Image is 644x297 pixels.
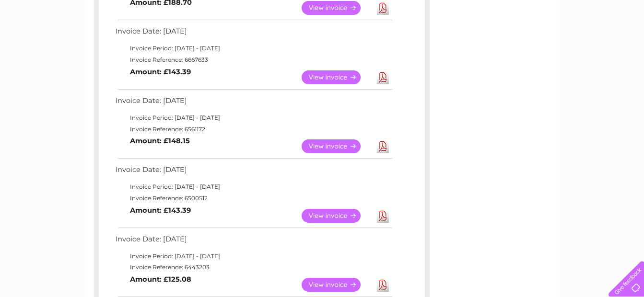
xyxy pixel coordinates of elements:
[130,275,191,284] b: Amount: £125.08
[113,262,394,273] td: Invoice Reference: 6443203
[130,206,191,215] b: Amount: £143.39
[113,25,394,43] td: Invoice Date: [DATE]
[130,68,191,76] b: Amount: £143.39
[561,41,574,48] a: Blog
[526,41,555,48] a: Telecoms
[23,25,71,54] img: logo.png
[302,70,372,84] a: View
[377,139,389,153] a: Download
[96,5,549,46] div: Clear Business is a trading name of Verastar Limited (registered in [GEOGRAPHIC_DATA] No. 3667643...
[113,251,394,262] td: Invoice Period: [DATE] - [DATE]
[377,70,389,84] a: Download
[302,139,372,153] a: View
[113,181,394,193] td: Invoice Period: [DATE] - [DATE]
[580,41,604,48] a: Contact
[377,209,389,223] a: Download
[113,94,394,112] td: Invoice Date: [DATE]
[463,5,529,17] a: 0333 014 3131
[113,54,394,66] td: Invoice Reference: 6667633
[113,112,394,124] td: Invoice Period: [DATE] - [DATE]
[377,278,389,292] a: Download
[302,278,372,292] a: View
[113,43,394,54] td: Invoice Period: [DATE] - [DATE]
[302,1,372,15] a: View
[130,137,190,145] b: Amount: £148.15
[612,41,635,48] a: Log out
[377,1,389,15] a: Download
[302,209,372,223] a: View
[475,41,493,48] a: Water
[113,163,394,181] td: Invoice Date: [DATE]
[113,233,394,251] td: Invoice Date: [DATE]
[113,124,394,135] td: Invoice Reference: 6561172
[113,193,394,204] td: Invoice Reference: 6500512
[499,41,520,48] a: Energy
